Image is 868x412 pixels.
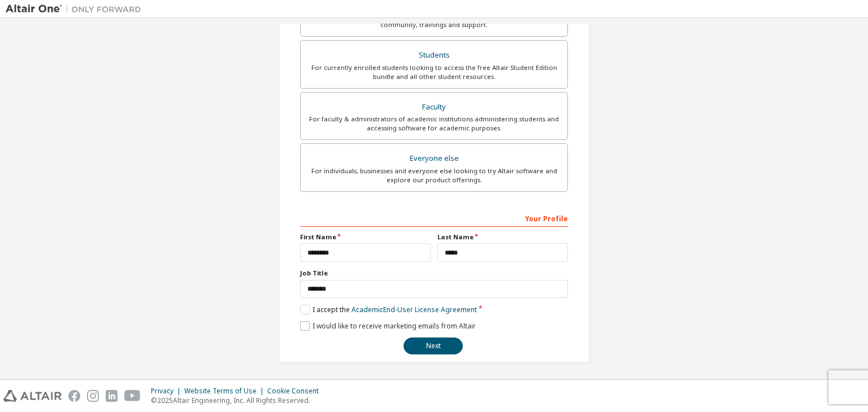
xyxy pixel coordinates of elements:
div: Your Profile [300,209,568,227]
button: Next [403,338,463,354]
a: Academic End-User License Agreement [351,305,477,314]
div: Cookie Consent [267,387,325,396]
img: facebook.svg [68,390,80,402]
div: Faculty [307,99,561,115]
label: I would like to receive marketing emails from Altair [300,321,476,331]
label: First Name [300,233,431,242]
label: Job Title [300,269,568,278]
div: For individuals, businesses and everyone else looking to try Altair software and explore our prod... [307,166,561,185]
div: For currently enrolled students looking to access the free Altair Student Edition bundle and all ... [307,63,561,81]
label: I accept the [300,305,477,314]
img: instagram.svg [87,390,99,402]
img: Altair One [6,3,147,15]
div: Website Terms of Use [184,387,267,396]
div: Students [307,47,561,63]
div: Everyone else [307,151,561,166]
p: © 2025 Altair Engineering, Inc. All Rights Reserved. [151,396,325,405]
label: Last Name [437,233,568,242]
img: youtube.svg [124,390,141,402]
div: For faculty & administrators of academic institutions administering students and accessing softwa... [307,115,561,133]
img: altair_logo.svg [3,390,62,402]
img: linkedin.svg [106,390,118,402]
div: Privacy [151,387,184,396]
